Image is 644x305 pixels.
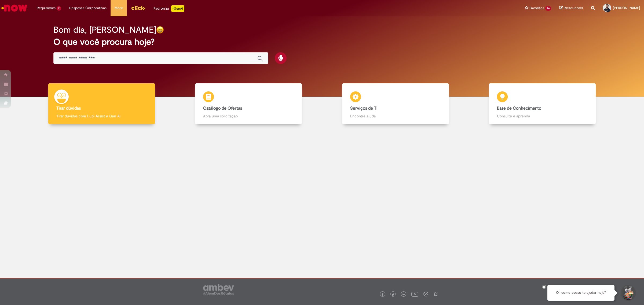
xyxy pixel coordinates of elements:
img: ServiceNow [1,3,28,13]
img: click_logo_yellow_360x200.png [131,4,145,12]
span: 2 [57,6,61,11]
img: logo_footer_linkedin.png [402,293,405,296]
img: logo_footer_youtube.png [411,291,418,297]
span: Requisições [37,5,56,11]
img: logo_footer_twitter.png [392,293,394,296]
b: Serviços de TI [350,106,378,111]
span: Rascunhos [564,5,583,10]
b: Tirar dúvidas [56,106,81,111]
p: Abra uma solicitação [203,113,294,119]
span: [PERSON_NAME] [613,6,640,10]
b: Base de Conhecimento [497,106,541,111]
a: Tirar dúvidas Tirar dúvidas com Lupi Assist e Gen Ai [28,83,175,124]
img: logo_footer_workplace.png [423,292,428,296]
h2: O que você procura hoje? [53,37,591,47]
b: Catálogo de Ofertas [203,106,242,111]
p: Encontre ajuda [350,113,441,119]
p: Tirar dúvidas com Lupi Assist e Gen Ai [56,113,147,119]
img: logo_footer_ambev_rotulo_gray.png [203,284,234,295]
span: More [115,5,123,11]
a: Serviços de TI Encontre ajuda [322,83,469,124]
button: Iniciar Conversa de Suporte [620,285,636,301]
p: Consulte e aprenda [497,113,588,119]
span: Favoritos [529,5,544,11]
div: Oi, como posso te ajudar hoje? [547,285,614,301]
div: Padroniza [153,5,184,12]
span: 26 [545,6,551,11]
p: +GenAi [171,5,184,12]
a: Base de Conhecimento Consulte e aprenda [469,83,616,124]
a: Rascunhos [559,6,583,11]
span: Despesas Corporativas [69,5,107,11]
h2: Bom dia, [PERSON_NAME] [53,25,156,35]
img: happy-face.png [156,26,164,34]
a: Catálogo de Ofertas Abra uma solicitação [175,83,322,124]
img: logo_footer_naosei.png [433,292,438,296]
img: logo_footer_facebook.png [381,293,384,296]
